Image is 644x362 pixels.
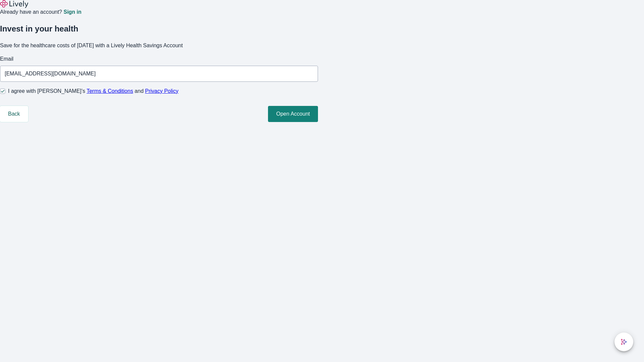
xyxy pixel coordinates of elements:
a: Privacy Policy [145,88,179,94]
svg: Lively AI Assistant [621,339,627,345]
button: Open Account [268,106,318,122]
a: Terms & Conditions [87,88,133,94]
button: chat [614,333,633,351]
a: Sign in [63,9,81,15]
span: I agree with [PERSON_NAME]’s and [8,87,178,95]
